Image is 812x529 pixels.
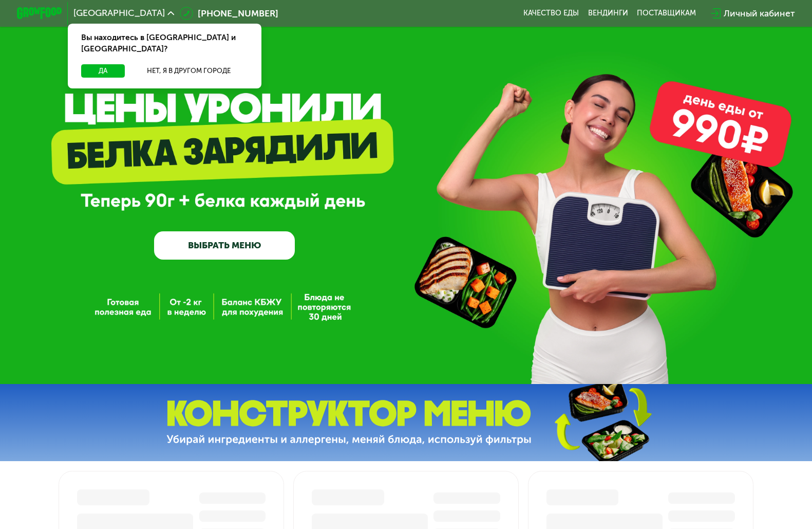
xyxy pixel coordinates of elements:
[81,64,125,78] button: Да
[637,9,696,18] div: поставщикам
[73,9,165,18] span: [GEOGRAPHIC_DATA]
[724,7,795,20] div: Личный кабинет
[180,7,278,20] a: [PHONE_NUMBER]
[588,9,628,18] a: Вендинги
[154,231,294,260] a: ВЫБРАТЬ МЕНЮ
[68,24,262,64] div: Вы находитесь в [GEOGRAPHIC_DATA] и [GEOGRAPHIC_DATA]?
[523,9,579,18] a: Качество еды
[129,64,249,78] button: Нет, я в другом городе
